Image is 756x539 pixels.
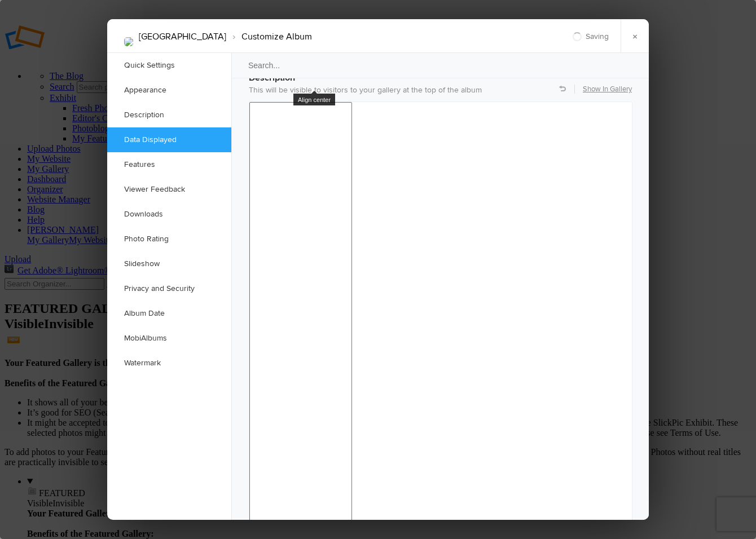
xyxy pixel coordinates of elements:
[9,54,373,68] p: A [DEMOGRAPHIC_DATA] job gave us the opportunity to census and photograph the birds.
[107,202,231,227] a: Downloads
[583,84,632,94] a: Show In Gallery
[293,94,335,105] div: Align center
[559,85,566,92] a: Revert
[107,177,231,202] a: Viewer Feedback
[107,326,231,351] a: MobiAlbums
[107,78,231,103] a: Appearance
[231,52,650,78] input: Search...
[107,251,231,276] a: Slideshow
[107,103,231,127] a: Description
[107,227,231,251] a: Photo Rating
[107,127,231,152] a: Data Displayed
[139,27,226,46] li: [GEOGRAPHIC_DATA]
[107,276,231,301] a: Privacy and Security
[249,85,632,96] p: This will be visible to visitors to your gallery at the top of the album
[124,37,133,46] img: LaysanOverWater.8.28.25.jpg
[621,19,649,53] a: ×
[9,7,373,47] p: [GEOGRAPHIC_DATA], 1200 miles northwest of [GEOGRAPHIC_DATA], is a remnant volcano. [GEOGRAPHIC_D...
[107,152,231,177] a: Features
[107,53,231,78] a: Quick Settings
[226,27,312,46] li: Customize Album
[107,301,231,326] a: Album Date
[107,351,231,375] a: Watermark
